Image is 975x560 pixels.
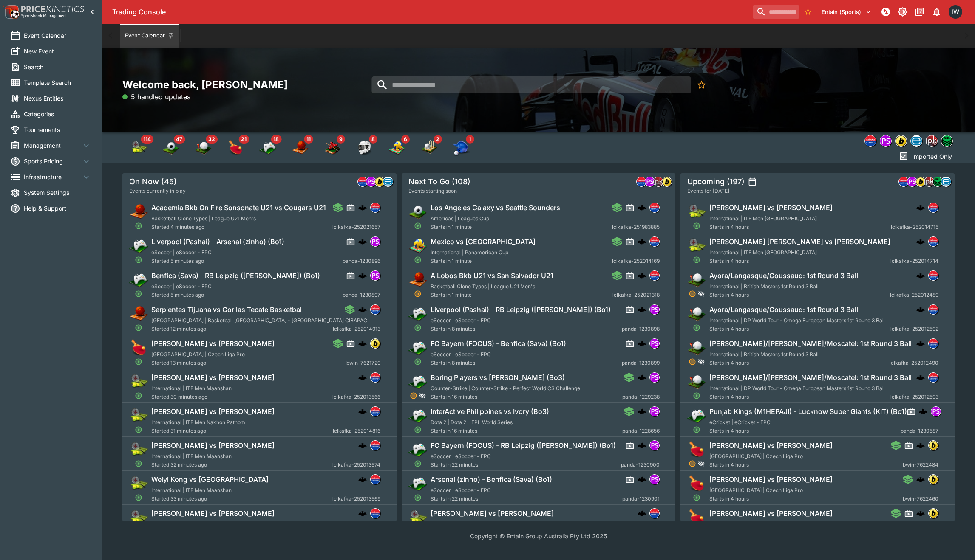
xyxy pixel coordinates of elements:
img: logo-cerberus.svg [358,373,367,382]
div: lclkafka [357,177,368,187]
img: lclkafka.png [371,305,380,314]
p: 5 handled updates [122,92,190,102]
div: pandascore [645,177,655,187]
span: bwin-7622484 [903,461,938,469]
img: bwin.png [916,177,925,186]
img: soccer.png [408,203,427,221]
img: lclkafka.png [371,373,380,382]
span: lclkafka-252014169 [612,257,660,265]
div: Ian Wright [949,5,962,19]
img: lclkafka.png [650,509,659,518]
span: Starts in 1 minute [431,257,612,265]
span: panda-1230898 [622,325,660,333]
span: panda-1230897 [343,291,380,299]
span: System Settings [24,188,91,197]
h5: Next To Go (108) [408,177,470,186]
svg: Open [414,222,422,230]
div: bwin [915,177,926,187]
input: search [371,76,691,93]
div: Snooker [324,139,341,156]
img: logo-cerberus.svg [916,475,925,484]
img: table_tennis.png [687,440,706,459]
h6: InterActive Philippines vs Ivory (Bo3) [431,407,549,416]
span: Starts in 4 hours [709,257,890,265]
span: lclkafka-252012489 [890,291,938,299]
img: logo-cerberus.svg [638,339,646,348]
span: Started 5 minutes ago [151,257,343,265]
img: logo-cerberus.svg [638,237,646,246]
img: pandascore.png [931,407,941,416]
img: pandascore.png [650,441,659,450]
span: Basketball Clone Types | League U21 Men's [151,215,256,222]
span: Event Calendar [24,31,91,40]
img: logo-cerberus.svg [358,407,367,416]
h6: Ayora/Langasque/Coussaud: 1st Round 3 Ball [709,271,858,280]
span: 11 [304,135,313,144]
span: lclkafka-252012592 [890,325,938,333]
img: bwin.png [929,441,938,450]
span: bwin-7622460 [903,495,938,503]
div: cerberus [638,271,646,280]
span: Sports Pricing [24,157,81,166]
img: logo-cerberus.svg [358,475,367,484]
span: 8 [369,135,377,144]
img: lclkafka.png [899,177,908,186]
h6: Punjab Kings (M1HEPAJI) - Lucknow Super Giants (KIT) (Bo1) [709,407,907,416]
span: lclkafka-252012490 [890,359,938,367]
img: lclkafka.png [371,407,380,416]
div: lclkafka [649,236,660,247]
img: logo-cerberus.svg [916,441,925,450]
img: basketball.png [408,270,427,289]
img: logo-cerberus.svg [638,271,646,280]
div: cerberus [358,203,367,212]
h6: Liverpool (Pashai) - RB Leipzig ([PERSON_NAME]) (Bo1) [431,305,611,314]
img: basketball.png [129,304,148,323]
img: lclkafka.png [371,509,380,518]
img: table_tennis.png [129,338,148,357]
img: logo-cerberus.svg [916,237,925,246]
h2: Welcome back, [PERSON_NAME] [122,78,397,91]
div: cerberus [358,271,367,280]
div: pricekinetics [926,135,938,147]
span: Started 4 minutes ago [151,223,332,231]
span: Categories [24,110,91,118]
img: lclkafka.png [929,237,938,246]
img: bwin.png [929,509,938,518]
div: nrl [941,135,953,147]
img: logo-cerberus.svg [916,305,925,314]
span: Tournaments [24,125,91,134]
span: lclkafka-252012593 [890,393,938,401]
span: panda-1230901 [622,495,660,503]
div: cerberus [358,237,367,246]
img: lclkafka.png [371,203,380,212]
span: 47 [173,135,185,144]
div: lclkafka [636,177,646,187]
img: lclkafka.png [371,441,380,450]
div: pricekinetics [653,177,663,187]
span: lclkafka-252014913 [333,325,380,333]
img: golf.png [687,338,706,357]
h6: FC Bayern (FOCUS) - Benfica (Sava) (Bo1) [431,339,566,348]
img: pandascore.png [645,177,655,186]
span: lclkafka-252013566 [332,393,380,401]
h6: Benfica (Sava) - RB Leipzig ([PERSON_NAME]) (Bo1) [151,271,320,280]
h6: A Lobos Bkb U21 vs San Salvador U21 [431,271,553,280]
span: International | ITF Men [GEOGRAPHIC_DATA] [709,249,817,256]
span: lclkafka-251983885 [612,223,660,231]
img: cricket [421,139,438,156]
img: logo-cerberus.svg [916,203,925,212]
img: pricekinetics.png [926,135,937,146]
img: logo-cerberus.svg [638,407,646,416]
span: International | Panamerican Cup [431,249,508,256]
div: Baseball [453,139,470,156]
h6: [PERSON_NAME] vs [PERSON_NAME] [709,475,833,484]
img: lclkafka.png [637,177,646,186]
h6: Academia Bkb On Fire Sonsonate U21 vs Cougars U21 [151,203,326,212]
div: lclkafka [649,270,660,281]
h6: [PERSON_NAME] vs [PERSON_NAME] [151,373,275,382]
div: lclkafka [928,203,938,213]
img: pandascore.png [650,339,659,348]
span: panda-1228656 [622,427,660,435]
img: pandascore.png [907,177,917,186]
img: PriceKinetics Logo [3,3,20,20]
